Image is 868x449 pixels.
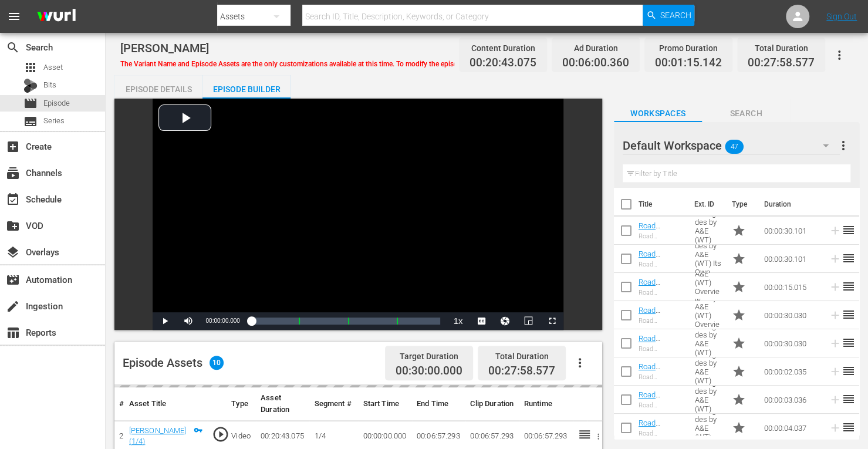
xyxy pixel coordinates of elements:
span: [PERSON_NAME] [120,41,209,55]
svg: Add to Episode [829,421,842,434]
span: Search [702,106,790,121]
td: Road Renegades by A&E (WT) Channel ID 4 [690,414,727,442]
div: Road Renegades by A&E (WT) Overview Gnarly 30 [639,317,685,325]
svg: Add to Episode [829,337,842,350]
span: 00:27:58.577 [748,56,815,70]
a: Road Renegades by A&E (WT) Overview Cutdown Gnarly 15 [639,278,680,330]
a: Road Renegades by A&E (WT) Its Own Channel 30 [639,249,680,293]
button: Search [643,5,694,26]
span: Search [660,5,691,26]
span: Promo [732,224,746,238]
th: Asset Title [124,387,207,421]
div: Progress Bar [252,318,441,325]
span: Promo [732,280,746,294]
th: Runtime [519,387,573,421]
button: Episode Details [114,75,202,99]
span: 10 [210,356,224,370]
div: Road Renegades Channel ID 2 [639,373,685,381]
span: reorder [842,336,856,350]
span: reorder [842,364,856,378]
td: Road Renegades by A&E (WT) Overview Gnarly 30 [690,301,727,329]
td: 00:00:30.101 [759,245,824,273]
svg: Add to Episode [829,252,842,265]
span: Automation [6,273,20,287]
td: 00:00:04.037 [759,414,824,442]
td: 00:00:03.036 [759,386,824,414]
span: reorder [842,251,856,265]
button: more_vert [836,131,850,160]
div: Episode Details [114,75,202,103]
button: Picture-in-Picture [516,312,540,330]
span: Episode [43,97,70,109]
td: Road Renegades by A&E (WT) Channel ID 2 [690,357,727,386]
span: Schedule [6,193,20,207]
td: 00:00:30.030 [759,301,824,329]
a: Road Renegades Channel ID 3 [639,390,680,417]
span: Reports [6,326,20,340]
th: End Time [412,387,465,421]
svg: Add to Episode [829,224,842,237]
div: Total Duration [488,348,555,364]
button: Play [153,312,176,330]
span: 00:06:00.360 [562,56,629,70]
div: Promo Duration [655,40,722,56]
a: Road Renegades by A&E (WT) Parking Wars 30 [639,334,683,378]
th: Ext. ID [687,188,725,221]
div: Episode Assets [123,356,224,370]
button: Jump To Time [493,312,516,330]
th: Duration [757,188,828,221]
span: 00:01:15.142 [655,56,722,70]
button: Playback Rate [446,312,470,330]
span: Overlays [6,245,20,259]
a: Road Renegades by A&E (WT) Overview Gnarly 30 [639,306,680,350]
span: Bits [43,79,56,91]
button: Episode Builder [202,75,291,99]
div: Road Renegades by A&E (WT) Parking Wars 30 [639,345,685,353]
span: menu [7,9,21,23]
span: Episode [23,96,38,110]
span: Channels [6,166,20,180]
span: Workspaces [614,106,702,121]
span: more_vert [836,139,850,153]
button: Fullscreen [540,312,563,330]
span: Series [43,115,65,127]
span: reorder [842,279,856,293]
span: Asset [43,62,63,73]
span: Asset [23,60,38,75]
span: Series [23,114,38,129]
th: Segment # [309,387,358,421]
th: Type [725,188,757,221]
span: Promo [732,336,746,350]
span: Promo [732,308,746,322]
span: Create [6,140,20,154]
div: Road Renegades by A&E (WT) Its Own Channel 30 [639,261,685,268]
span: Promo [732,421,746,435]
a: [PERSON_NAME] (1/4) [129,426,187,446]
span: 47 [725,134,744,159]
td: 00:00:30.030 [759,329,824,357]
span: 00:27:58.577 [488,364,555,377]
svg: Add to Episode [829,309,842,322]
span: play_circle_outline [212,426,229,443]
div: Content Duration [470,40,536,56]
td: 00:00:15.015 [759,273,824,301]
div: Road Renegades by A&E (WT) Action 30 [639,232,685,240]
span: Search [6,40,20,55]
th: Type [227,387,256,421]
td: Road Renegades by A&E (WT) Action 30 [690,217,727,245]
div: Road Renegades by A&E (WT) Overview Cutdown Gnarly 15 [639,289,685,296]
span: reorder [842,392,856,406]
td: Road Renegades by A&E (WT) Parking Wars 30 [690,329,727,357]
td: Road Renegades by A&E (WT) Channel ID 3 [690,386,727,414]
div: Ad Duration [562,40,629,56]
button: Mute [176,312,200,330]
div: Total Duration [748,40,815,56]
span: 00:20:43.075 [470,56,536,70]
div: Road Renegades Channel ID 4 [639,430,685,437]
span: The Variant Name and Episode Assets are the only customizations available at this time. To modify... [120,60,601,68]
th: Asset Duration [256,387,309,421]
span: VOD [6,219,20,233]
span: 00:00:00.000 [205,318,239,324]
div: Bits [23,79,38,93]
div: Target Duration [396,348,462,364]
